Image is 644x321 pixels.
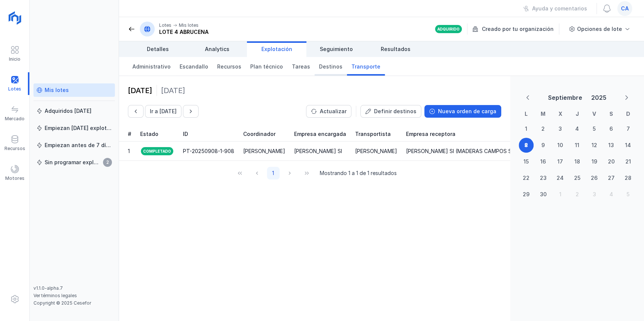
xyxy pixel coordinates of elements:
[132,63,171,70] span: Administrativo
[591,142,597,149] div: 12
[603,137,620,153] td: 13
[559,191,561,198] div: 1
[545,91,585,104] button: Choose Month
[320,108,347,115] div: Actualizar
[524,158,529,165] div: 15
[406,147,519,155] div: [PERSON_NAME] Sl (MADERAS CAMPOS S.L.)
[33,104,115,118] a: Adquiridos [DATE]
[608,158,614,165] div: 20
[603,121,620,137] td: 6
[6,9,24,27] img: logoRight.svg
[45,107,91,115] div: Adquiridos [DATE]
[320,169,397,177] span: Mostrando 1 a 1 de 1 resultados
[577,25,622,33] div: Opciones de lote
[9,56,20,62] div: Inicio
[569,170,586,186] td: 25
[557,142,563,149] div: 10
[625,174,631,182] div: 28
[558,125,562,133] div: 3
[159,22,171,28] div: Lotes
[627,125,630,133] div: 7
[33,285,115,291] div: v1.1.0-alpha.7
[183,130,188,138] span: ID
[140,130,158,138] span: Estado
[575,111,579,117] span: J
[45,86,69,94] div: Mis lotes
[575,142,579,149] div: 11
[360,105,421,118] button: Definir destinos
[128,130,131,138] span: #
[593,125,596,133] div: 5
[592,191,596,198] div: 3
[140,146,174,156] div: Completado
[569,153,586,170] td: 18
[319,63,342,70] span: Destinos
[5,116,25,122] div: Mercado
[558,111,562,117] span: X
[535,170,552,186] td: 23
[521,92,535,103] button: Previous Month
[619,121,637,137] td: 7
[175,57,213,76] a: Escandallo
[525,111,528,117] span: L
[518,137,535,153] td: 8
[205,45,229,53] span: Analytics
[540,174,547,182] div: 23
[247,41,306,57] a: Explotación
[603,170,620,186] td: 27
[33,139,115,152] a: Empiezan antes de 7 días
[243,147,285,155] div: [PERSON_NAME]
[424,105,501,118] button: Nueva orden de carga
[294,147,342,155] div: [PERSON_NAME] Sl
[128,85,152,96] div: [DATE]
[406,130,455,138] span: Empresa receptora
[355,130,391,138] span: Transportista
[523,174,529,182] div: 22
[586,186,603,203] td: 3
[33,156,115,169] a: Sin programar explotación2
[128,41,187,57] a: Detalles
[575,191,579,198] div: 2
[608,142,614,149] div: 13
[609,125,613,133] div: 6
[45,142,112,149] div: Empiezan antes de 7 días
[627,191,629,198] div: 5
[557,174,564,182] div: 24
[518,121,535,137] td: 1
[261,45,292,53] span: Explotación
[315,57,347,76] a: Destinos
[619,92,634,103] button: Next Month
[5,175,25,181] div: Motores
[619,170,637,186] td: 28
[603,153,620,170] td: 20
[574,174,580,182] div: 25
[161,85,185,96] div: [DATE]
[541,125,545,133] div: 2
[551,137,569,153] td: 10
[532,5,587,12] div: Ayuda y comentarios
[287,57,315,76] a: Tareas
[591,174,598,182] div: 26
[103,158,112,167] span: 2
[217,63,241,70] span: Recursos
[586,121,603,137] td: 5
[535,121,552,137] td: 2
[45,159,101,166] div: Sin programar explotación
[128,147,130,155] div: 1
[472,23,560,35] div: Creado por tu organización
[557,158,563,165] div: 17
[183,147,234,155] div: PT-20250908-1-908
[33,300,115,306] div: Copyright © 2025 Cesefor
[523,191,529,198] div: 29
[351,63,380,70] span: Transporte
[33,83,115,97] a: Mis lotes
[33,293,77,298] a: Ver términos legales
[569,186,586,203] td: 2
[267,167,280,179] button: Page 1
[619,137,637,153] td: 14
[33,121,115,135] a: Empiezan [DATE] explotación
[535,153,552,170] td: 16
[128,57,175,76] a: Administrativo
[592,111,596,117] span: V
[306,41,366,57] a: Seguimiento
